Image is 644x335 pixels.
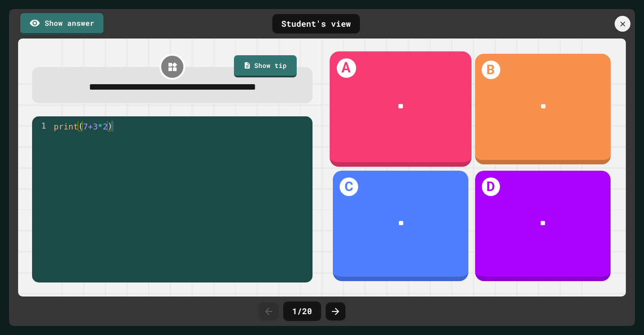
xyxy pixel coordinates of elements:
[272,14,360,33] div: Student's view
[234,55,297,77] a: Show tip
[32,121,52,132] div: 1
[20,13,103,35] a: Show answer
[283,301,321,321] div: 1 / 20
[481,61,500,79] h1: B
[340,177,358,196] h1: C
[482,177,500,196] h1: D
[337,58,356,78] h1: A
